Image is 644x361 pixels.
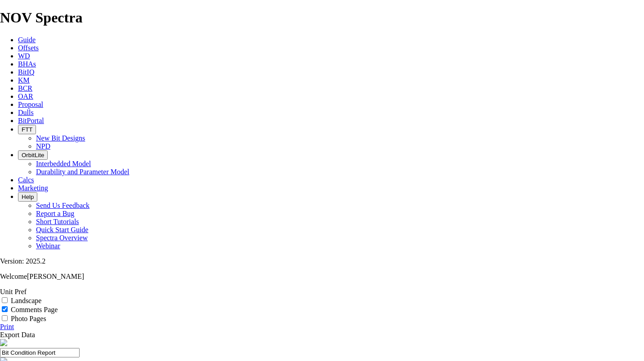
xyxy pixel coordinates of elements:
[36,210,74,217] a: Report a Bug
[18,125,36,134] button: FTT
[36,242,60,250] a: Webinar
[18,60,36,68] a: BHAs
[36,168,130,176] a: Durability and Parameter Model
[18,52,30,60] a: WD
[18,109,34,116] a: Dulls
[11,297,41,304] label: Landscape
[18,117,44,124] a: BitPortal
[18,150,48,160] button: OrbitLite
[36,142,50,150] a: NPD
[36,160,91,167] a: Interbedded Model
[18,68,34,76] a: BitIQ
[18,84,32,92] a: BCR
[18,92,33,100] a: OAR
[11,315,46,322] label: Photo Pages
[18,76,30,84] a: KM
[18,184,48,192] a: Marketing
[22,126,32,133] span: FTT
[36,218,79,225] a: Short Tutorials
[22,194,34,200] span: Help
[18,44,39,52] a: Offsets
[36,134,85,142] a: New Bit Designs
[18,36,36,44] a: Guide
[36,226,88,233] a: Quick Start Guide
[11,306,58,313] label: Comments Page
[27,273,84,280] span: [PERSON_NAME]
[22,152,44,158] span: OrbitLite
[18,101,43,108] a: Proposal
[18,192,37,202] button: Help
[18,176,34,184] a: Calcs
[36,202,89,209] a: Send Us Feedback
[36,234,88,242] a: Spectra Overview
